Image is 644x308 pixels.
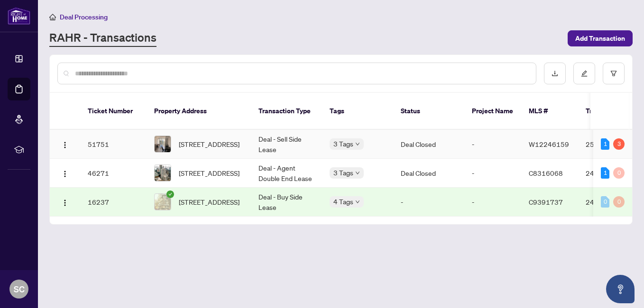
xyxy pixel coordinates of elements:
button: Logo [57,194,73,209]
span: Deal Processing [60,13,108,21]
td: Deal Closed [393,159,464,188]
th: Transaction Type [251,93,322,130]
th: MLS # [521,93,578,130]
span: down [355,171,360,175]
span: 3 Tags [333,138,353,149]
div: 0 [613,167,625,179]
a: RAHR - Transactions [49,30,156,47]
span: C8316068 [529,169,563,177]
td: 46271 [80,159,147,188]
div: 0 [613,196,625,208]
td: 51751 [80,130,147,159]
span: down [355,199,360,204]
td: Deal - Agent Double End Lease [251,159,322,188]
span: [STREET_ADDRESS] [179,139,239,149]
div: 1 [601,138,609,150]
td: Deal - Sell Side Lease [251,130,322,159]
th: Project Name [464,93,521,130]
button: filter [603,63,625,84]
span: [STREET_ADDRESS] [179,197,239,207]
img: Logo [61,199,69,207]
img: Logo [61,170,69,178]
td: Deal Closed [393,130,464,159]
td: - [464,159,521,188]
span: C9391737 [529,198,563,206]
button: download [544,63,566,84]
th: Ticket Number [80,93,147,130]
img: thumbnail-img [155,136,171,152]
div: 3 [613,138,625,150]
img: Logo [61,141,69,149]
button: Logo [57,136,73,152]
span: download [552,70,558,77]
img: thumbnail-img [155,165,171,181]
div: 1 [601,167,609,179]
th: Status [393,93,464,130]
td: 16237 [80,188,147,217]
span: edit [581,70,588,77]
span: 3 Tags [333,167,353,178]
td: - [393,188,464,217]
span: [STREET_ADDRESS] [179,168,239,178]
span: Add Transaction [575,31,625,46]
span: down [355,142,360,146]
span: SC [14,282,25,296]
span: filter [610,70,617,77]
button: Logo [57,165,73,181]
button: Open asap [606,275,635,303]
img: logo [8,7,30,25]
button: Add Transaction [568,30,633,46]
th: Tags [322,93,393,130]
button: edit [573,63,595,84]
td: - [464,188,521,217]
div: 0 [601,196,609,208]
span: check-circle [166,190,174,198]
td: - [464,130,521,159]
span: home [49,14,56,20]
img: thumbnail-img [155,194,171,210]
span: 4 Tags [333,196,353,207]
span: W12246159 [529,140,569,148]
th: Property Address [147,93,251,130]
td: Deal - Buy Side Lease [251,188,322,217]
